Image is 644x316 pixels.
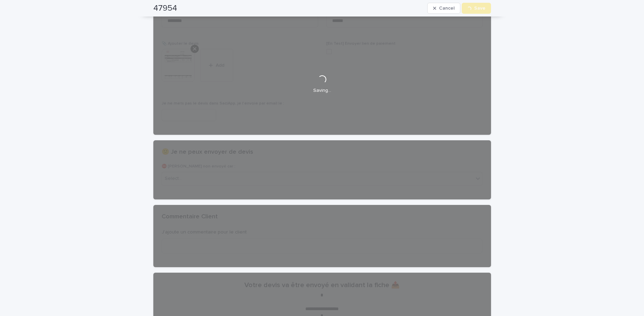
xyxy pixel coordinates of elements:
[427,3,460,14] button: Cancel
[462,3,491,14] button: Save
[474,6,485,11] span: Save
[439,6,454,11] span: Cancel
[313,88,331,94] p: Saving…
[153,3,177,13] h2: 47954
